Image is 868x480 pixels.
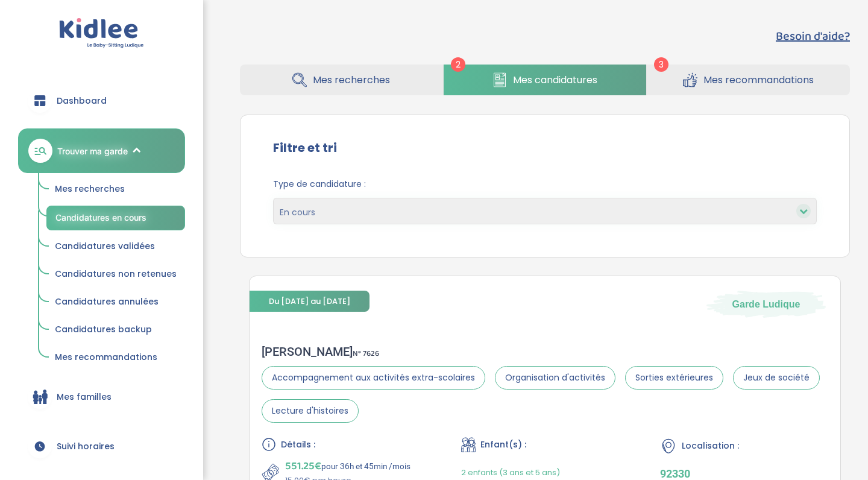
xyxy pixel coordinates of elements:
[55,268,177,280] span: Candidatures non retenues
[55,240,155,252] span: Candidatures validées
[513,72,597,87] span: Mes candidatures
[273,139,337,157] label: Filtre et tri
[18,375,185,418] a: Mes familles
[18,128,185,173] a: Trouver ma garde
[262,344,828,359] div: [PERSON_NAME]
[285,458,321,475] span: 551.25€
[46,178,185,201] a: Mes recherches
[55,183,125,195] span: Mes recherches
[660,467,828,480] p: 92330
[46,291,185,314] a: Candidatures annulées
[55,351,157,363] span: Mes recommandations
[776,27,850,45] button: Besoin d'aide?
[57,145,128,157] span: Trouver ma garde
[18,425,185,468] a: Suivi horaires
[703,72,814,87] span: Mes recommandations
[480,438,526,451] span: Enfant(s) :
[57,391,112,403] span: Mes familles
[733,366,820,390] span: Jeux de société
[281,438,315,451] span: Détails :
[262,399,359,423] span: Lecture d'histoires
[57,95,107,107] span: Dashboard
[313,72,390,87] span: Mes recherches
[240,65,442,95] a: Mes recherches
[46,263,185,286] a: Candidatures non retenues
[55,323,152,335] span: Candidatures backup
[451,57,465,72] span: 2
[55,212,146,223] span: Candidatures en cours
[59,18,144,49] img: logo.svg
[262,366,485,390] span: Accompagnement aux activités extra-scolaires
[647,65,850,95] a: Mes recommandations
[46,206,185,230] a: Candidatures en cours
[495,366,615,390] span: Organisation d'activités
[732,297,800,311] span: Garde Ludique
[57,440,115,453] span: Suivi horaires
[654,57,668,72] span: 3
[46,318,185,341] a: Candidatures backup
[55,295,159,308] span: Candidatures annulées
[285,458,410,475] p: pour 36h et 45min /mois
[18,79,185,122] a: Dashboard
[625,366,723,390] span: Sorties extérieures
[353,347,379,360] span: N° 7626
[682,440,739,452] span: Localisation :
[461,467,560,478] span: 2 enfants (3 ans et 5 ans)
[46,346,185,369] a: Mes recommandations
[46,235,185,258] a: Candidatures validées
[444,65,646,95] a: Mes candidatures
[273,178,817,191] span: Type de candidature :
[250,291,370,312] span: Du [DATE] au [DATE]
